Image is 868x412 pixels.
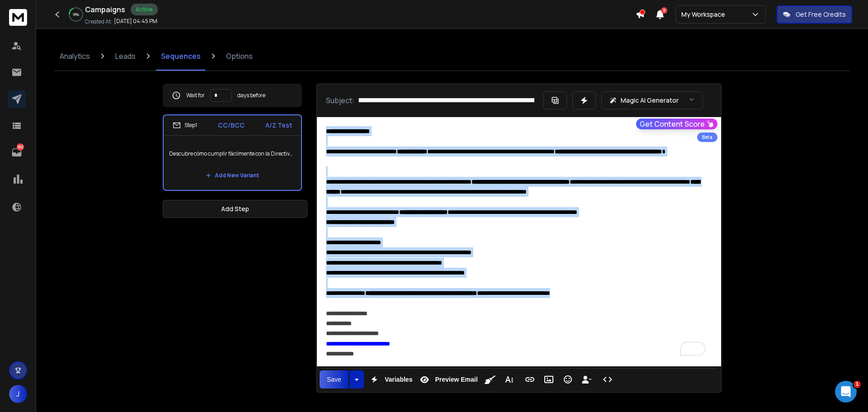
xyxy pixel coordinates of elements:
[9,385,27,403] button: J
[681,10,729,19] p: My Workspace
[114,18,157,25] p: [DATE] 04:45 PM
[599,370,616,388] button: Code View
[383,376,415,384] span: Variables
[131,4,158,15] div: Active
[85,4,125,15] h1: Campaigns
[186,92,205,99] p: Wait for
[578,370,595,388] button: Insert Unsubscribe Link
[601,91,703,109] button: Magic AI Generator
[777,5,852,24] button: Get Free Credits
[559,370,576,388] button: Emoticons
[161,51,201,62] p: Sequences
[500,370,518,388] button: More Text
[854,381,861,388] span: 1
[73,12,79,17] p: 18 %
[661,7,667,14] span: 3
[169,141,296,166] p: Descubre cómo cumplir fácilmente con la Directiva de Denuncias – Demo gratuita disponible
[218,121,245,130] p: CC/BCC
[163,114,302,191] li: Step1CC/BCCA/Z TestDescubre cómo cumplir fácilmente con la Directiva de Denuncias – Demo gratuita...
[198,166,266,185] button: Add New Variant
[433,376,479,384] span: Preview Email
[173,121,197,129] div: Step 1
[481,370,499,388] button: Clean HTML
[317,117,721,365] div: To enrich screen reader interactions, please activate Accessibility in Grammarly extension settings
[320,370,349,388] button: Save
[8,143,26,161] a: 562
[163,200,307,218] button: Add Step
[226,51,253,62] p: Options
[17,143,24,151] p: 562
[697,133,717,142] div: Beta
[521,370,538,388] button: Insert Link (Ctrl+K)
[265,121,292,130] p: A/Z Test
[416,370,479,388] button: Preview Email
[326,95,354,106] p: Subject:
[636,118,717,129] button: Get Content Score
[366,370,415,388] button: Variables
[156,42,206,71] a: Sequences
[85,18,112,25] p: Created At:
[54,42,95,71] a: Analytics
[835,381,857,403] iframe: Intercom live chat
[237,92,265,99] p: days before
[60,51,90,62] p: Analytics
[796,10,846,19] p: Get Free Credits
[540,370,557,388] button: Insert Image (Ctrl+P)
[115,51,136,62] p: Leads
[221,42,258,71] a: Options
[621,96,679,105] p: Magic AI Generator
[110,42,141,71] a: Leads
